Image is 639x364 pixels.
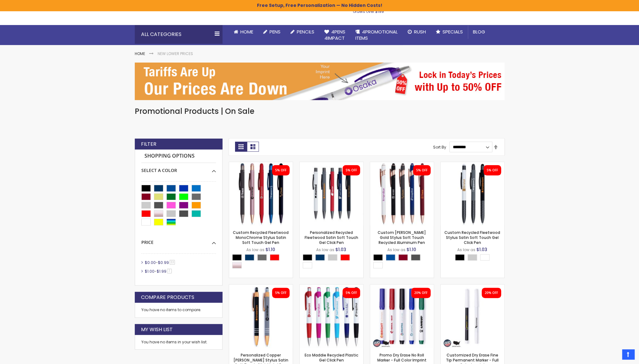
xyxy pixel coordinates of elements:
[141,141,156,148] strong: Filter
[135,63,505,100] img: New Lower Prices
[229,25,258,39] a: Home
[233,230,289,245] a: Custom Recycled Fleetwood MonoChrome Stylus Satin Soft Touch Gel Pen
[141,340,216,345] div: You have no items in your wish list.
[229,284,293,290] a: Personalized Copper Penny Stylus Satin Soft Touch Click Metal Pen
[141,235,216,245] div: Price
[346,168,357,173] div: 5% OFF
[370,162,434,167] a: Custom Lexi Rose Gold Stylus Soft Touch Recycled Aluminum Pen
[141,294,194,301] strong: Compare Products
[143,260,177,265] a: $0.00-$0.9933
[235,142,247,152] strong: Grid
[135,51,145,56] a: Home
[229,162,293,167] a: Custom Recycled Fleetwood MonoChrome Stylus Satin Soft Touch Gel Pen
[158,260,169,265] span: $0.99
[305,352,358,363] a: Eco Maddie Recycled Plastic Gel Click Pen
[270,254,279,260] div: Red
[480,254,490,260] div: White
[257,254,267,260] div: Grey
[386,254,395,260] div: Dark Blue
[622,349,634,359] a: Top
[406,246,416,253] span: $1.10
[300,284,363,290] a: Eco Maddie Recycled Plastic Gel Click Pen
[416,168,427,173] div: 5% OFF
[315,254,325,260] div: Navy Blue
[240,28,253,35] span: Home
[441,162,504,225] img: Custom Recycled Fleetwood Stylus Satin Soft Touch Gel Click Pen
[258,25,285,39] a: Pens
[485,291,498,295] div: 20% OFF
[167,269,172,273] span: 7
[135,106,505,116] h1: Promotional Products | On Sale
[370,162,434,225] img: Custom Lexi Rose Gold Stylus Soft Touch Recycled Aluminum Pen
[398,254,408,260] div: Burgundy
[433,144,446,149] label: Sort By
[431,25,468,39] a: Specials
[232,254,293,270] div: Select A Color
[270,28,280,35] span: Pens
[285,25,319,39] a: Pencils
[340,254,350,260] div: Red
[297,28,314,35] span: Pencils
[141,149,216,163] strong: Shopping Options
[476,246,487,253] span: $1.03
[303,254,312,260] div: Black
[377,352,427,363] a: Promo Dry Erase No Roll Marker - Full Color Imprint
[328,254,337,260] div: Grey Light
[441,162,504,167] a: Custom Recycled Fleetwood Stylus Satin Soft Touch Gel Click Pen
[373,254,434,270] div: Select A Color
[300,162,363,225] img: Personalized Recycled Fleetwood Satin Soft Touch Gel Click Pen
[170,260,175,265] span: 33
[300,162,363,167] a: Personalized Recycled Fleetwood Satin Soft Touch Gel Click Pen
[346,291,357,295] div: 5% OFF
[355,28,398,41] span: 4PROMOTIONAL ITEMS
[135,25,223,44] div: All Categories
[305,230,358,245] a: Personalized Recycled Fleetwood Satin Soft Touch Gel Click Pen
[229,162,293,225] img: Custom Recycled Fleetwood MonoChrome Stylus Satin Soft Touch Gel Pen
[370,285,434,348] img: Promo Dry Erase No Roll Marker - Full Color Imprint
[245,254,254,260] div: Navy Blue
[303,254,363,270] div: Select A Color
[444,230,500,245] a: Custom Recycled Fleetwood Stylus Satin Soft Touch Gel Click Pen
[316,247,334,252] span: As low as
[414,28,426,35] span: Rush
[468,254,477,260] div: Grey Light
[158,51,193,56] strong: New Lower Prices
[303,262,312,268] div: White
[443,28,463,35] span: Specials
[373,262,383,268] div: White
[246,247,265,252] span: As low as
[300,285,363,348] img: Eco Maddie Recycled Plastic Gel Click Pen
[232,262,242,268] div: Rose Gold
[335,246,346,253] span: $1.03
[441,285,504,348] img: Customized Dry Erase Fine Tip Permanent Marker - Full Color Imprint
[378,230,426,245] a: Custom [PERSON_NAME] Gold Stylus Soft Touch Recycled Aluminum Pen
[143,269,174,274] a: $1.00-$1.997
[487,168,498,173] div: 5% OFF
[157,269,166,274] span: $1.99
[324,28,345,41] span: 4Pens 4impact
[141,163,216,174] div: Select A Color
[275,168,286,173] div: 5% OFF
[373,254,383,260] div: Black
[468,25,490,39] a: Blog
[141,326,173,333] strong: My Wish List
[411,254,420,260] div: Gunmetal
[319,25,350,45] a: 4Pens4impact
[145,269,155,274] span: $1.00
[265,246,275,253] span: $1.10
[135,303,223,317] div: You have no items to compare.
[387,247,406,252] span: As low as
[473,28,485,35] span: Blog
[145,260,156,265] span: $0.00
[455,254,493,262] div: Select A Color
[441,284,504,290] a: Customized Dry Erase Fine Tip Permanent Marker - Full Color Imprint
[275,291,286,295] div: 5% OFF
[403,25,431,39] a: Rush
[350,25,403,45] a: 4PROMOTIONALITEMS
[414,291,427,295] div: 20% OFF
[457,247,475,252] span: As low as
[370,284,434,290] a: Promo Dry Erase No Roll Marker - Full Color Imprint
[232,254,242,260] div: Black
[229,285,293,348] img: Personalized Copper Penny Stylus Satin Soft Touch Click Metal Pen
[455,254,464,260] div: Black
